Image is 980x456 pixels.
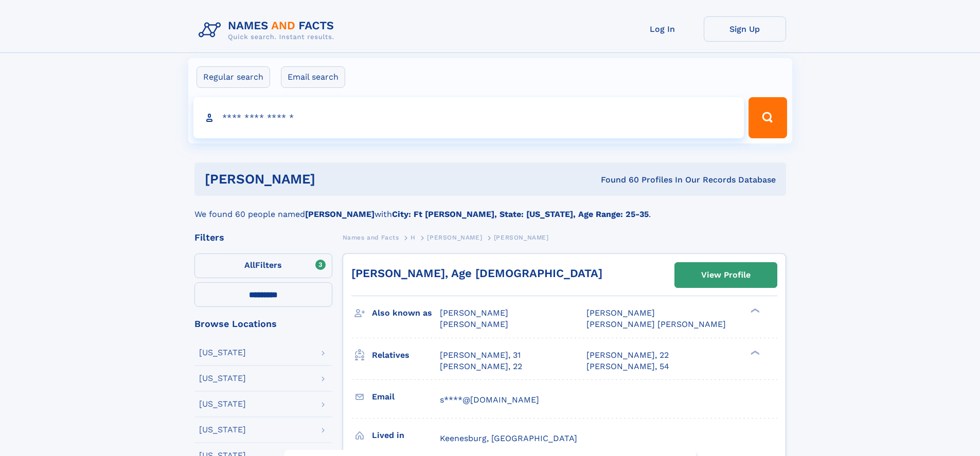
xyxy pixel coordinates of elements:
a: H [411,231,416,244]
a: Sign Up [704,16,786,42]
h1: [PERSON_NAME] [205,173,458,186]
h3: Also known as [372,304,440,322]
a: [PERSON_NAME], 22 [586,350,669,361]
button: Search Button [749,97,787,138]
div: We found 60 people named with . [194,196,786,221]
b: [PERSON_NAME] [305,209,375,219]
div: ❯ [748,349,760,356]
span: [PERSON_NAME] [PERSON_NAME] [586,319,726,329]
a: [PERSON_NAME], 31 [440,350,521,361]
a: [PERSON_NAME], 22 [440,361,522,372]
label: Filters [194,253,332,278]
label: Email search [281,66,345,88]
input: search input [193,97,744,138]
a: [PERSON_NAME] [427,231,482,244]
div: [US_STATE] [199,400,246,408]
span: [PERSON_NAME] [586,308,655,318]
label: Regular search [197,66,270,88]
div: Filters [194,233,332,242]
div: [US_STATE] [199,349,246,357]
div: ❯ [748,307,760,314]
b: City: Ft [PERSON_NAME], State: [US_STATE], Age Range: 25-35 [392,209,649,219]
span: H [411,234,416,241]
span: [PERSON_NAME] [427,234,482,241]
span: [PERSON_NAME] [494,234,549,241]
h3: Email [372,388,440,406]
a: Log In [621,16,704,42]
span: Keenesburg, [GEOGRAPHIC_DATA] [440,433,577,443]
a: View Profile [675,263,777,287]
div: Found 60 Profiles In Our Records Database [458,174,776,186]
div: View Profile [701,263,751,287]
span: [PERSON_NAME] [440,319,508,329]
h3: Relatives [372,346,440,364]
div: [US_STATE] [199,374,246,382]
div: Browse Locations [194,319,332,329]
div: [US_STATE] [199,426,246,434]
a: [PERSON_NAME], 54 [586,361,669,372]
img: Logo Names and Facts [194,16,343,44]
span: [PERSON_NAME] [440,308,508,318]
h3: Lived in [372,427,440,444]
a: [PERSON_NAME], Age [DEMOGRAPHIC_DATA] [351,267,602,280]
span: All [244,260,255,270]
a: Names and Facts [343,231,399,244]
